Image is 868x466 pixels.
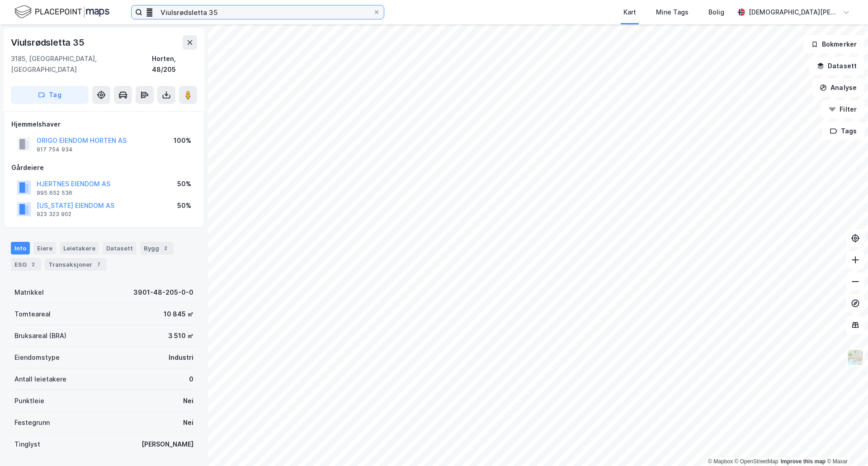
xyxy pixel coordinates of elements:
div: 3185, [GEOGRAPHIC_DATA], [GEOGRAPHIC_DATA] [11,53,152,75]
button: Analyse [812,79,864,97]
div: 923 323 902 [37,211,71,218]
div: [DEMOGRAPHIC_DATA][PERSON_NAME] [749,7,839,18]
a: Mapbox [708,458,733,465]
button: Tag [11,86,89,104]
div: 100% [174,135,191,146]
div: Leietakere [60,242,99,254]
div: ESG [11,258,41,271]
div: Gårdeiere [11,162,197,173]
div: Nei [183,417,193,428]
div: Festegrunn [14,417,50,428]
div: Eiere [33,242,56,254]
div: [PERSON_NAME] [142,439,193,450]
div: Industri [169,352,193,363]
div: Hjemmelshaver [11,119,197,130]
div: Kontrollprogram for chat [823,423,868,466]
button: Bokmerker [803,35,864,53]
div: Bolig [708,7,724,18]
div: Tomteareal [14,309,51,320]
div: Antall leietakere [14,374,66,385]
div: 10 845 ㎡ [164,309,193,320]
div: 2 [28,260,38,269]
div: Datasett [103,242,137,254]
div: 0 [189,374,193,385]
div: Bygg [140,242,174,254]
div: Bruksareal (BRA) [14,330,66,341]
button: Datasett [809,57,864,75]
div: 995 652 536 [37,189,72,197]
div: Mine Tags [656,7,689,18]
button: Filter [821,100,864,118]
div: 3 510 ㎡ [168,330,193,341]
div: Punktleie [14,395,44,406]
div: Viulsrødsletta 35 [11,35,86,50]
div: Matrikkel [14,287,44,298]
div: 50% [177,200,191,211]
div: Tinglyst [14,439,40,450]
div: Nei [183,395,193,406]
div: Kart [623,7,636,18]
img: logo.f888ab2527a4732fd821a326f86c7f29.svg [14,4,109,20]
div: Horten, 48/205 [152,53,197,75]
div: Eiendomstype [14,352,60,363]
img: Z [847,349,864,366]
input: Søk på adresse, matrikkel, gårdeiere, leietakere eller personer [142,5,373,19]
iframe: Chat Widget [823,423,868,466]
div: Transaksjoner [45,258,107,271]
div: 7 [94,260,103,269]
div: 3901-48-205-0-0 [133,287,193,298]
div: Info [11,242,30,254]
button: Tags [822,122,864,140]
div: 917 754 934 [37,146,73,153]
a: OpenStreetMap [735,458,778,465]
div: 2 [161,244,170,253]
div: 50% [177,179,191,189]
a: Improve this map [781,458,826,465]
